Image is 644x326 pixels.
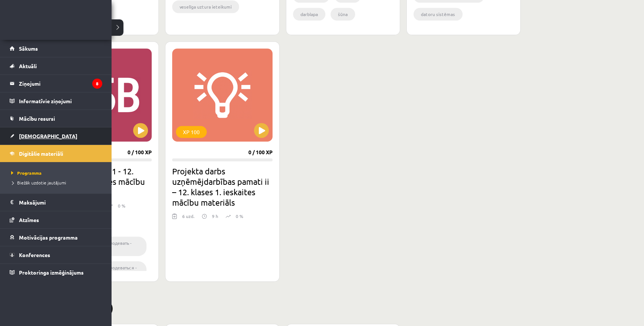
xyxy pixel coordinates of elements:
[10,246,102,263] a: Konferences
[19,115,55,122] span: Mācību resursi
[172,0,239,13] li: veselīga uztura ieteikumi
[8,13,68,32] a: Rīgas 1. Tālmācības vidusskola
[45,300,521,315] h2: Pabeigtie (3)
[92,79,102,89] i: 8
[10,264,102,281] a: Proktoringa izmēģinājums
[10,127,102,145] a: [DEMOGRAPHIC_DATA]
[19,63,37,69] span: Aktuāli
[19,75,102,92] legend: Ziņojumi
[212,213,218,219] p: 9 h
[19,234,78,241] span: Motivācijas programma
[10,40,102,57] a: Sākums
[10,92,102,110] a: Informatīvie ziņojumi
[9,170,104,176] a: Programma
[10,145,102,162] a: Digitālie materiāli
[176,126,207,138] div: XP 100
[10,75,102,92] a: Ziņojumi8
[19,269,84,276] span: Proktoringa izmēģinājums
[19,194,102,211] legend: Maksājumi
[19,251,50,258] span: Konferences
[10,194,102,211] a: Maksājumi
[9,180,66,186] span: Biežāk uzdotie jautājumi
[10,110,102,127] a: Mācību resursi
[9,179,104,186] a: Biežāk uzdotie jautājumi
[10,211,102,228] a: Atzīmes
[9,170,42,176] span: Programma
[19,150,63,157] span: Digitālie materiāli
[172,166,272,208] h2: Projekta darbs uzņēmējdarbības pamati ii – 12. klases 1. ieskaites mācību materiāls
[19,45,38,52] span: Sākums
[10,57,102,75] a: Aktuāli
[10,229,102,246] a: Motivācijas programma
[236,213,243,219] p: 0 %
[182,213,194,224] div: 6 uzd.
[413,8,463,20] li: datoru sistēmas
[118,202,125,209] p: 0 %
[293,8,325,20] li: darblapa
[19,133,77,139] span: [DEMOGRAPHIC_DATA]
[19,216,39,223] span: Atzīmes
[331,8,355,20] li: šūna
[19,92,102,110] legend: Informatīvie ziņojumi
